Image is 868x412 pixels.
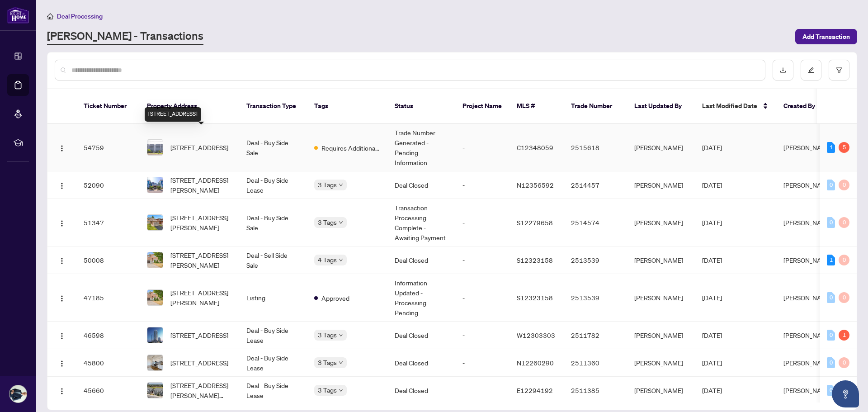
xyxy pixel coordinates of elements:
[839,217,849,228] div: 0
[783,386,832,394] span: [PERSON_NAME]
[564,349,627,377] td: 2511360
[839,330,849,341] div: 1
[318,217,337,227] span: 3 Tags
[339,258,343,262] span: down
[76,124,140,171] td: 54759
[517,218,553,227] span: S12279658
[795,29,857,44] button: Add Transaction
[140,89,239,124] th: Property Address
[170,213,232,232] span: [STREET_ADDRESS][PERSON_NAME]
[147,383,163,398] img: thumbnail-img
[827,180,835,190] div: 0
[564,199,627,246] td: 2514574
[58,360,66,367] img: Logo
[339,388,343,393] span: down
[773,60,793,81] button: download
[455,171,509,199] td: -
[455,124,509,171] td: -
[702,386,722,394] span: [DATE]
[170,330,228,340] span: [STREET_ADDRESS]
[839,142,849,153] div: 5
[783,294,832,302] span: [PERSON_NAME]
[517,331,555,339] span: W12303303
[783,359,832,367] span: [PERSON_NAME]
[307,89,387,124] th: Tags
[147,355,163,370] img: thumbnail-img
[702,101,757,111] span: Last Modified Date
[170,175,232,195] span: [STREET_ADDRESS][PERSON_NAME]
[239,124,307,171] td: Deal - Buy Side Sale
[387,349,455,377] td: Deal Closed
[170,142,228,152] span: [STREET_ADDRESS]
[836,67,842,73] span: filter
[55,215,69,230] button: Logo
[9,385,27,403] img: Profile Icon
[239,89,307,124] th: Transaction Type
[339,183,343,187] span: down
[455,246,509,274] td: -
[58,145,66,152] img: Logo
[695,89,776,124] th: Last Modified Date
[318,180,337,190] span: 3 Tags
[339,360,343,365] span: down
[839,292,849,303] div: 0
[170,250,232,270] span: [STREET_ADDRESS][PERSON_NAME]
[147,140,163,155] img: thumbnail-img
[564,274,627,322] td: 2513539
[827,142,835,153] div: 1
[57,12,103,20] span: Deal Processing
[564,377,627,404] td: 2511385
[339,333,343,337] span: down
[564,89,627,124] th: Trade Number
[147,327,163,343] img: thumbnail-img
[239,274,307,322] td: Listing
[55,328,69,342] button: Logo
[239,171,307,199] td: Deal - Buy Side Lease
[627,199,695,246] td: [PERSON_NAME]
[76,199,140,246] td: 51347
[55,355,69,370] button: Logo
[76,322,140,349] td: 46598
[702,218,722,227] span: [DATE]
[517,359,554,367] span: N12260290
[702,331,722,339] span: [DATE]
[564,322,627,349] td: 2511782
[783,143,832,152] span: [PERSON_NAME]
[147,215,163,230] img: thumbnail-img
[702,181,722,189] span: [DATE]
[627,274,695,322] td: [PERSON_NAME]
[47,13,53,19] span: home
[76,274,140,322] td: 47185
[564,124,627,171] td: 2515618
[455,274,509,322] td: -
[627,349,695,377] td: [PERSON_NAME]
[829,60,849,81] button: filter
[517,181,554,189] span: N12356592
[58,257,66,265] img: Logo
[58,182,66,189] img: Logo
[387,171,455,199] td: Deal Closed
[839,180,849,190] div: 0
[839,357,849,368] div: 0
[776,89,830,124] th: Created By
[76,349,140,377] td: 45800
[387,377,455,404] td: Deal Closed
[321,293,349,303] span: Approved
[239,322,307,349] td: Deal - Buy Side Lease
[55,178,69,192] button: Logo
[627,171,695,199] td: [PERSON_NAME]
[318,385,337,395] span: 3 Tags
[827,217,835,228] div: 0
[827,330,835,341] div: 0
[147,290,163,305] img: thumbnail-img
[455,322,509,349] td: -
[783,218,832,227] span: [PERSON_NAME]
[387,246,455,274] td: Deal Closed
[387,124,455,171] td: Trade Number Generated - Pending Information
[702,359,722,367] span: [DATE]
[76,171,140,199] td: 52090
[455,89,509,124] th: Project Name
[55,140,69,155] button: Logo
[170,288,232,308] span: [STREET_ADDRESS][PERSON_NAME]
[517,256,553,264] span: S12323158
